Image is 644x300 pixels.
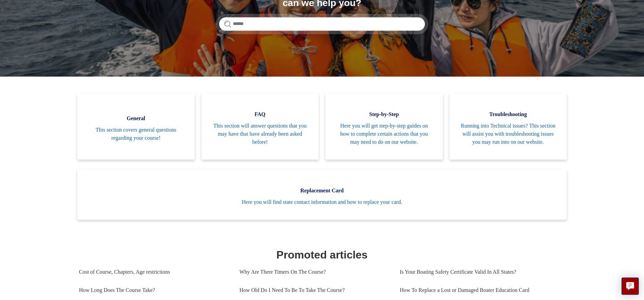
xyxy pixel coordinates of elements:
[79,281,229,299] a: How Long Does The Course Take?
[400,281,560,299] a: How To Replace a Lost or Damaged Boater Education Card
[219,17,425,31] input: Search
[450,93,567,160] a: Troubleshooting Running into Technical issues? This section will assist you with troubleshooting ...
[77,170,567,220] a: Replacement Card Here you will find state contact information and how to replace your card.
[325,93,443,160] a: Step-by-Step Here you will get step-by-step guides on how to complete certain actions that you ma...
[460,110,557,118] span: Troubleshooting
[87,198,557,206] span: Here you will find state contact information and how to replace your card.
[336,122,433,146] span: Here you will get step-by-step guides on how to complete certain actions that you may need to do ...
[239,281,390,299] a: How Old Do I Need To Be To Take The Course?
[77,93,195,160] a: General This section covers general questions regarding your course!
[79,263,229,281] a: Cost of Course, Chapters, Age restrictions
[202,93,319,160] a: FAQ This section will answer questions that you may have that have already been asked before!
[400,263,560,281] a: Is Your Boating Safety Certificate Valid In All States?
[239,263,390,281] a: Why Are There Timers On The Course?
[460,122,557,146] span: Running into Technical issues? This section will assist you with troubleshooting issues you may r...
[87,126,185,142] span: This section covers general questions regarding your course!
[621,277,639,295] button: Live chat
[212,122,309,146] span: This section will answer questions that you may have that have already been asked before!
[87,187,557,195] span: Replacement Card
[79,247,565,263] h1: Promoted articles
[212,110,309,118] span: FAQ
[87,114,185,122] span: General
[336,110,433,118] span: Step-by-Step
